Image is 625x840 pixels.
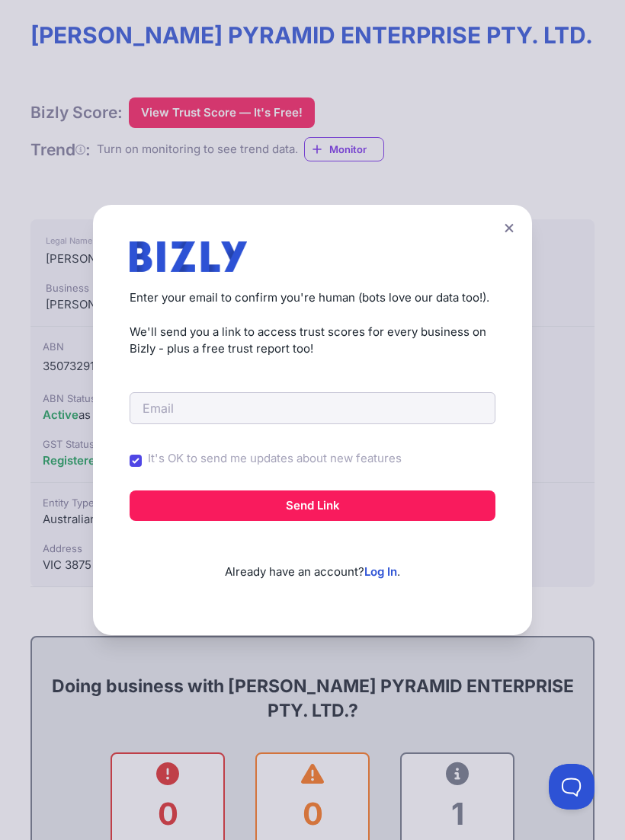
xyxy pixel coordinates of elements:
iframe: Toggle Customer Support [549,764,595,810]
input: Email [130,392,495,424]
a: Log In [364,564,397,579]
p: Enter your email to confirm you're human (bots love our data too!). [130,289,495,307]
p: Already have an account? . [130,539,495,581]
p: We'll send you a link to access trust scores for every business on Bizly - plus a free trust repo... [130,324,495,358]
img: bizly_logo.svg [130,241,247,272]
button: Send Link [130,490,495,521]
label: It's OK to send me updates about new features [148,450,402,468]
